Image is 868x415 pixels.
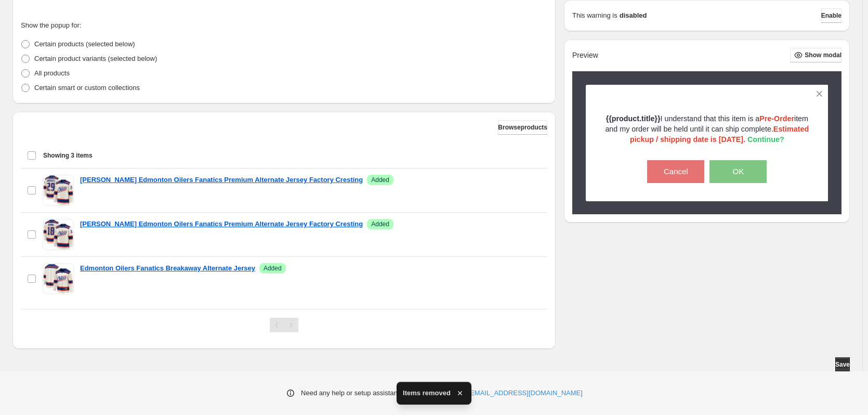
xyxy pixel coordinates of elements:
[498,123,547,132] span: Browse products
[747,135,784,144] strong: Continue?
[572,51,598,60] h2: Preview
[371,220,389,228] span: Added
[43,175,74,206] img: Leon Draisaitl Edmonton Oilers Fanatics Premium Alternate Jersey Factory Cresting
[647,160,704,183] button: Cancel
[43,219,74,250] img: Zach Hyman Edmonton Oilers Fanatics Premium Alternate Jersey Factory Cresting
[371,176,389,184] span: Added
[34,40,135,48] span: Certain products (selected below)
[790,48,841,62] button: Show modal
[835,357,850,372] button: Save
[21,21,81,29] span: Show the popup for:
[80,175,363,185] a: [PERSON_NAME] Edmonton Oilers Fanatics Premium Alternate Jersey Factory Cresting
[403,388,451,398] span: Items removed
[606,114,661,123] strong: {{product.title}}
[604,113,810,145] p: I understand that this item is a item and my order will be held until it can ship complete.
[821,8,841,23] button: Enable
[821,11,841,20] span: Enable
[835,360,850,369] span: Save
[80,263,255,274] a: Edmonton Oilers Fanatics Breakaway Alternate Jersey
[43,151,93,160] span: Showing 3 items
[34,83,140,93] p: Certain smart or custom collections
[805,51,841,59] span: Show modal
[43,263,74,294] img: Edmonton Oilers Fanatics Breakaway Alternate Jersey
[759,114,794,123] strong: Pre-Order
[709,160,767,183] button: OK
[498,120,547,135] button: Browseproducts
[270,318,298,332] nav: Pagination
[572,10,617,21] p: This warning is
[80,219,363,229] a: [PERSON_NAME] Edmonton Oilers Fanatics Premium Alternate Jersey Factory Cresting
[264,264,282,273] span: Added
[620,10,647,21] strong: disabled
[34,55,157,62] span: Certain product variants (selected below)
[468,388,583,398] a: [EMAIL_ADDRESS][DOMAIN_NAME]
[34,68,70,79] p: All products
